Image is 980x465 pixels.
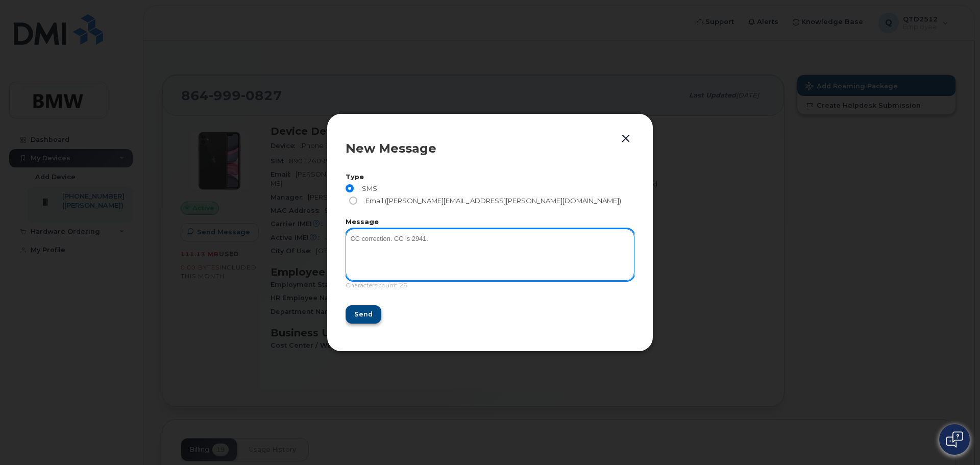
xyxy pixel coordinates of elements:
label: Type [346,174,634,181]
span: SMS [358,184,377,192]
div: Characters count: 26 [346,281,634,296]
label: Message [346,219,634,226]
img: Open chat [946,431,963,448]
input: SMS [346,184,354,192]
span: Send [354,309,373,319]
span: Email ([PERSON_NAME][EMAIL_ADDRESS][PERSON_NAME][DOMAIN_NAME]) [361,197,621,205]
button: Send [346,305,381,324]
div: New Message [346,142,634,155]
input: Email ([PERSON_NAME][EMAIL_ADDRESS][PERSON_NAME][DOMAIN_NAME]) [349,197,357,205]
